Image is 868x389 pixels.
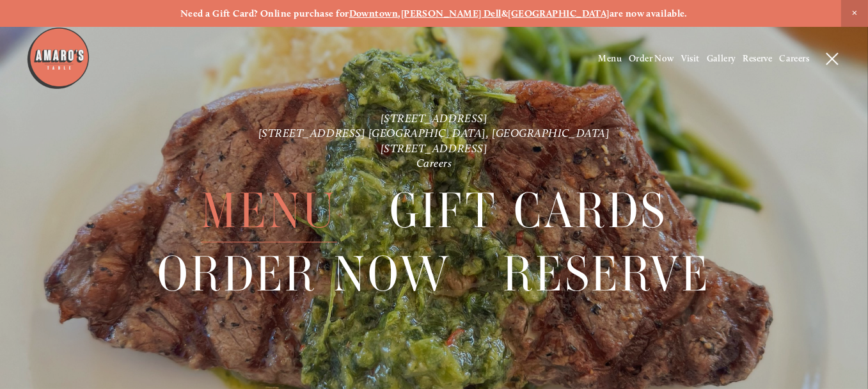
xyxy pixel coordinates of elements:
a: [PERSON_NAME] Dell [401,8,501,19]
a: [GEOGRAPHIC_DATA] [508,8,610,19]
strong: Need a Gift Card? Online purchase for [180,8,349,19]
a: Order Now [629,53,674,64]
a: Careers [779,53,809,64]
a: Downtown [349,8,398,19]
span: Order Now [157,242,450,306]
a: Menu [201,179,337,242]
a: Menu [599,53,622,64]
a: [STREET_ADDRESS] [381,111,488,125]
a: Careers [416,156,452,170]
a: Gift Cards [390,179,667,242]
a: Reserve [503,242,711,305]
a: [STREET_ADDRESS] [381,141,488,155]
strong: & [501,8,508,19]
a: Reserve [743,53,772,64]
strong: are now available. [610,8,688,19]
strong: , [398,8,400,19]
a: Visit [681,53,700,64]
a: [STREET_ADDRESS] [GEOGRAPHIC_DATA], [GEOGRAPHIC_DATA] [258,126,610,139]
span: Menu [201,179,337,242]
span: Gift Cards [390,179,667,242]
img: Amaro's Table [26,26,90,90]
a: Gallery [707,53,736,64]
a: Order Now [157,242,450,305]
span: Reserve [503,242,711,306]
